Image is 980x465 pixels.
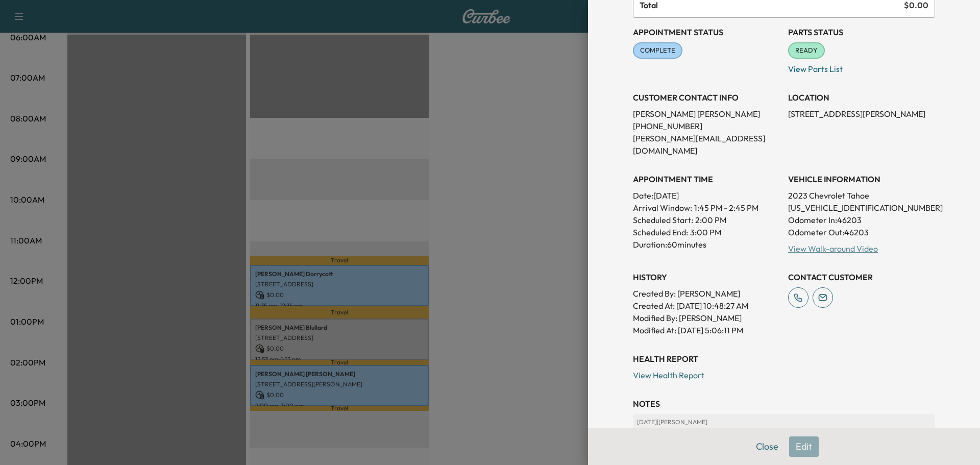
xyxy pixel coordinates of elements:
[788,189,935,202] p: 2023 Chevrolet Tahoe
[633,189,780,202] p: Date: [DATE]
[633,287,780,300] p: Created By : [PERSON_NAME]
[694,202,758,214] span: 1:45 PM - 2:45 PM
[633,202,780,214] p: Arrival Window:
[695,214,726,226] p: 2:00 PM
[788,108,935,120] p: [STREET_ADDRESS][PERSON_NAME]
[749,436,785,457] button: Close
[788,214,935,226] p: Odometer In: 46203
[633,108,780,120] p: [PERSON_NAME] [PERSON_NAME]
[633,120,780,132] p: [PHONE_NUMBER]
[690,226,721,238] p: 3:00 PM
[637,418,931,426] p: [DATE] | [PERSON_NAME]
[633,324,780,336] p: Modified At : [DATE] 5:06:11 PM
[788,173,935,185] h3: VEHICLE INFORMATION
[788,226,935,238] p: Odometer Out: 46203
[633,312,780,324] p: Modified By : [PERSON_NAME]
[788,271,935,283] h3: CONTACT CUSTOMER
[788,202,935,214] p: [US_VEHICLE_IDENTIFICATION_NUMBER]
[788,59,935,75] p: View Parts List
[633,271,780,283] h3: History
[633,173,780,185] h3: APPOINTMENT TIME
[633,226,688,238] p: Scheduled End:
[633,300,780,312] p: Created At : [DATE] 10:48:27 AM
[789,45,824,56] span: READY
[633,238,780,251] p: Duration: 60 minutes
[633,26,780,38] h3: Appointment Status
[633,370,704,380] a: View Health Report
[788,26,935,38] h3: Parts Status
[633,214,693,226] p: Scheduled Start:
[633,91,780,104] h3: CUSTOMER CONTACT INFO
[788,243,878,254] a: View Walk-around Video
[788,91,935,104] h3: LOCATION
[633,353,935,365] h3: Health Report
[633,398,935,410] h3: NOTES
[633,132,780,157] p: [PERSON_NAME][EMAIL_ADDRESS][DOMAIN_NAME]
[634,45,681,56] span: COMPLETE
